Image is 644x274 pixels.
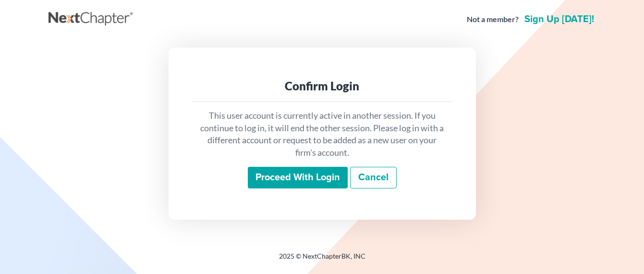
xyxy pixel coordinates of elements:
a: Cancel [350,167,397,189]
div: Confirm Login [199,78,445,94]
p: This user account is currently active in another session. If you continue to log in, it will end ... [199,110,445,159]
a: Sign up [DATE]! [522,14,596,24]
input: Proceed with login [248,167,348,189]
div: 2025 © NextChapterBK, INC [49,251,596,269]
strong: Not a member? [467,14,519,25]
